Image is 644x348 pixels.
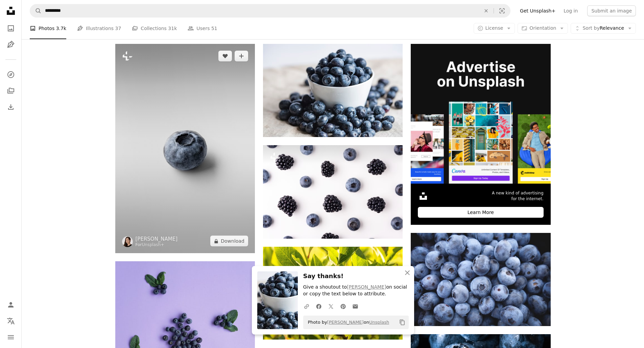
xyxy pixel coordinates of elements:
button: Visual search [494,4,510,17]
button: Orientation [518,23,568,34]
form: Find visuals sitewide [30,4,510,18]
a: Collections 31k [132,18,177,39]
span: Photo by on [305,317,389,328]
a: Collections [4,84,18,98]
span: 51 [211,25,217,32]
span: Orientation [529,25,556,31]
span: 31k [168,25,177,32]
a: [PERSON_NAME] [347,284,386,290]
a: Illustrations [4,38,18,51]
a: Illustrations 37 [77,18,121,39]
a: Explore [4,68,18,81]
img: A single blueberry sitting on a white surface [115,44,255,253]
img: file-1636576776643-80d394b7be57image [411,44,550,183]
img: blueberries on white ceramic container [263,44,403,137]
a: Unsplash [369,320,389,325]
span: 37 [115,25,121,32]
span: License [485,25,503,31]
a: Log in [559,5,582,16]
div: Learn More [418,207,543,218]
span: Sort by [582,25,599,31]
button: Add to Collection [235,51,248,61]
span: Relevance [582,25,624,32]
img: Go to Maryam Sicard's profile [122,236,133,247]
p: Give a shoutout to on social or copy the text below to attribute. [303,284,409,297]
a: Share on Twitter [325,299,337,313]
a: blueberries on white ceramic container [263,87,403,93]
a: Users 51 [188,18,217,39]
a: [PERSON_NAME] [136,236,178,242]
img: berry lot [411,233,550,326]
img: blue round fruits on green leaves [263,247,403,340]
a: Log in / Sign up [4,298,18,312]
a: Get Unsplash+ [516,5,559,16]
a: Unsplash+ [142,242,164,247]
button: Copy to clipboard [397,317,408,328]
h3: Say thanks! [303,271,409,281]
button: Menu [4,330,18,344]
a: Share over email [349,299,361,313]
a: A single blueberry sitting on a white surface [115,145,255,152]
a: Download History [4,100,18,114]
a: Home — Unsplash [4,4,18,19]
a: berry lot [411,276,550,282]
img: Fruit pattern from blueberries and blackberries isolated on white background. Top view. Flat lay.... [263,145,403,238]
div: For [136,242,178,248]
a: [PERSON_NAME] [327,320,364,325]
button: Clear [479,4,494,17]
img: file-1631306537910-2580a29a3cfcimage [418,191,429,202]
span: A new kind of advertising for the internet. [492,190,544,202]
button: Like [218,51,232,61]
a: Photos [4,22,18,35]
button: Submit an image [587,5,636,16]
a: Share on Pinterest [337,299,349,313]
a: Share on Facebook [313,299,325,313]
a: Fruit pattern from blueberries and blackberries isolated on white background. Top view. Flat lay.... [263,189,403,195]
a: A new kind of advertisingfor the internet.Learn More [411,44,550,225]
button: Sort byRelevance [571,23,636,34]
button: License [474,23,515,34]
button: Language [4,314,18,328]
button: Download [210,236,248,246]
button: Search Unsplash [30,4,42,17]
